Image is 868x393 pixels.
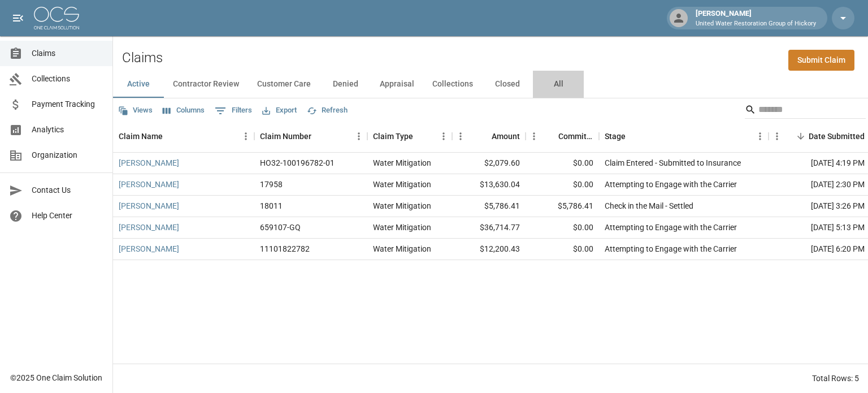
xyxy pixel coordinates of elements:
[413,128,429,144] button: Sort
[373,179,431,190] div: Water Mitigation
[32,98,103,110] span: Payment Tracking
[452,196,526,217] div: $5,786.41
[320,71,371,98] button: Denied
[605,179,737,190] div: Attempting to Engage with the Carrier
[526,174,599,196] div: $0.00
[113,71,868,98] div: dynamic tabs
[452,128,469,145] button: Menu
[605,243,737,254] div: Attempting to Engage with the Carrier
[119,179,179,190] a: [PERSON_NAME]
[599,120,769,152] div: Stage
[160,102,207,119] button: Select columns
[423,71,482,98] button: Collections
[373,222,431,233] div: Water Mitigation
[373,157,431,169] div: Water Mitigation
[113,71,164,98] button: Active
[452,174,526,196] div: $13,630.04
[542,128,558,144] button: Sort
[119,222,179,233] a: [PERSON_NAME]
[526,128,542,145] button: Menu
[260,200,283,211] div: 18011
[304,102,350,119] button: Refresh
[526,153,599,174] div: $0.00
[119,157,179,169] a: [PERSON_NAME]
[32,149,103,161] span: Organization
[605,200,693,211] div: Check in the Mail - Settled
[526,217,599,239] div: $0.00
[526,239,599,260] div: $0.00
[32,47,103,59] span: Claims
[373,200,431,211] div: Water Mitigation
[373,243,431,254] div: Water Mitigation
[350,128,367,145] button: Menu
[452,153,526,174] div: $2,079.60
[164,71,248,98] button: Contractor Review
[373,120,413,152] div: Claim Type
[260,157,335,169] div: HO32-100196782-01
[254,120,367,152] div: Claim Number
[605,222,737,233] div: Attempting to Engage with the Carrier
[793,128,809,144] button: Sort
[605,157,741,169] div: Claim Entered - Submitted to Insurance
[476,128,492,144] button: Sort
[533,71,584,98] button: All
[605,120,626,152] div: Stage
[482,71,533,98] button: Closed
[259,102,300,119] button: Export
[812,373,859,384] div: Total Rows: 5
[311,128,327,144] button: Sort
[32,73,103,85] span: Collections
[452,120,526,152] div: Amount
[492,120,520,152] div: Amount
[260,179,283,190] div: 17958
[7,7,29,29] button: open drawer
[122,50,163,66] h2: Claims
[745,101,866,121] div: Search
[237,128,254,145] button: Menu
[691,8,821,28] div: [PERSON_NAME]
[248,71,320,98] button: Customer Care
[10,372,102,383] div: © 2025 One Claim Solution
[34,7,79,29] img: ocs-logo-white-transparent.png
[371,71,423,98] button: Appraisal
[113,120,254,152] div: Claim Name
[696,19,816,29] p: United Water Restoration Group of Hickory
[752,128,769,145] button: Menu
[452,239,526,260] div: $12,200.43
[260,120,311,152] div: Claim Number
[435,128,452,145] button: Menu
[115,102,155,119] button: Views
[260,222,301,233] div: 659107-GQ
[260,243,310,254] div: 11101822782
[526,196,599,217] div: $5,786.41
[32,184,103,196] span: Contact Us
[809,120,865,152] div: Date Submitted
[769,128,785,145] button: Menu
[788,50,854,71] a: Submit Claim
[558,120,593,152] div: Committed Amount
[119,243,179,254] a: [PERSON_NAME]
[367,120,452,152] div: Claim Type
[526,120,599,152] div: Committed Amount
[119,120,163,152] div: Claim Name
[212,102,255,120] button: Show filters
[119,200,179,211] a: [PERSON_NAME]
[32,124,103,136] span: Analytics
[452,217,526,239] div: $36,714.77
[163,128,179,144] button: Sort
[32,210,103,222] span: Help Center
[626,128,641,144] button: Sort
